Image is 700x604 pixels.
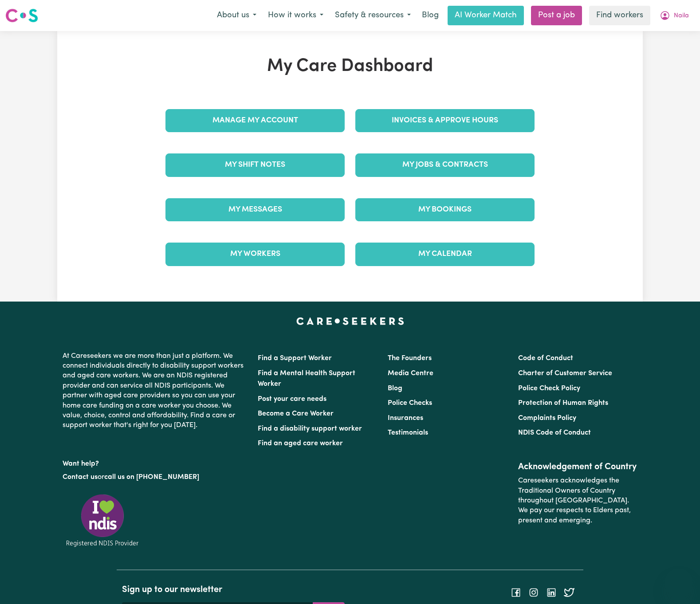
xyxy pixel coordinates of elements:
a: Follow Careseekers on Facebook [511,588,521,596]
iframe: Button to launch messaging window [665,569,693,597]
a: Invoices & Approve Hours [355,109,535,132]
p: At Careseekers we are more than just a platform. We connect individuals directly to disability su... [63,348,247,434]
a: Police Checks [388,400,432,407]
h1: My Care Dashboard [160,56,540,77]
a: Become a Care Worker [258,410,334,417]
a: My Calendar [355,243,535,266]
a: Post your care needs [258,396,326,403]
a: Find workers [589,6,650,25]
a: Testimonials [388,429,428,436]
p: Want help? [63,455,247,469]
a: Insurances [388,415,423,422]
button: My Account [654,6,695,25]
a: Complaints Policy [518,415,576,422]
h2: Acknowledgement of Country [518,462,637,472]
a: My Shift Notes [165,153,345,176]
p: or [63,469,247,486]
img: Registered NDIS provider [63,493,142,548]
button: How it works [262,6,329,25]
a: call us on [PHONE_NUMBER] [104,474,199,481]
a: AI Worker Match [448,6,524,25]
h2: Sign up to our newsletter [122,584,345,595]
a: Contact us [63,474,98,481]
a: Media Centre [388,370,433,377]
a: Follow Careseekers on Instagram [528,588,539,596]
a: Blog [417,6,444,25]
a: My Jobs & Contracts [355,153,535,176]
span: Naila [674,11,689,21]
a: Careseekers logo [5,5,38,26]
button: Safety & resources [329,6,417,25]
a: The Founders [388,355,432,362]
a: Manage My Account [165,109,345,132]
a: Find a Mental Health Support Worker [258,370,355,388]
a: Post a job [531,6,582,25]
a: Find a disability support worker [258,425,362,432]
img: Careseekers logo [5,8,38,24]
a: Follow Careseekers on LinkedIn [546,588,557,596]
button: About us [211,6,262,25]
a: My Messages [165,198,345,221]
a: Police Check Policy [518,385,580,392]
a: Blog [388,385,402,392]
p: Careseekers acknowledges the Traditional Owners of Country throughout [GEOGRAPHIC_DATA]. We pay o... [518,472,637,529]
a: Follow Careseekers on Twitter [564,588,574,596]
a: Careseekers home page [296,318,404,325]
a: NDIS Code of Conduct [518,429,591,436]
a: My Workers [165,243,345,266]
a: Find an aged care worker [258,440,343,447]
a: Protection of Human Rights [518,400,608,407]
a: Find a Support Worker [258,355,332,362]
a: Charter of Customer Service [518,370,612,377]
a: My Bookings [355,198,535,221]
a: Code of Conduct [518,355,573,362]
